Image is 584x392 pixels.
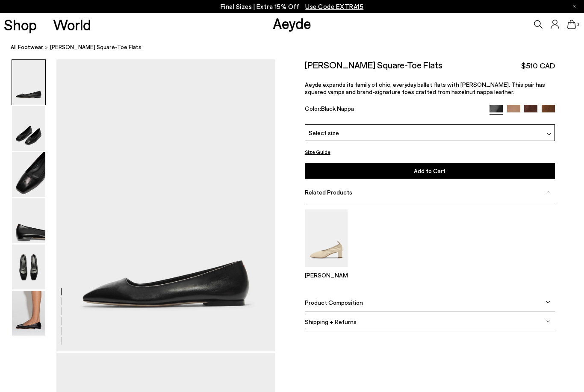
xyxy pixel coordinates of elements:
[12,60,45,105] img: Ida Leather Square-Toe Flats - Image 1
[12,152,45,197] img: Ida Leather Square-Toe Flats - Image 3
[11,36,584,59] nav: breadcrumb
[12,245,45,289] img: Ida Leather Square-Toe Flats - Image 5
[547,132,551,136] img: svg%3E
[305,105,482,115] div: Color:
[305,318,357,325] span: Shipping + Returns
[305,163,555,179] button: Add to Cart
[4,17,37,32] a: Shop
[11,43,43,52] a: All Footwear
[221,1,364,12] p: Final Sizes | Extra 15% Off
[546,300,550,304] img: svg%3E
[546,190,550,195] img: svg%3E
[12,291,45,336] img: Ida Leather Square-Toe Flats - Image 6
[53,17,91,32] a: World
[414,167,445,174] span: Add to Cart
[50,43,142,52] span: [PERSON_NAME] Square-Toe Flats
[305,81,555,95] p: Aeyde expands its family of chic, everyday ballet flats with [PERSON_NAME]. This pair has squared...
[305,261,348,279] a: Narissa Ruched Pumps [PERSON_NAME]
[305,59,442,70] h2: [PERSON_NAME] Square-Toe Flats
[305,271,348,279] p: [PERSON_NAME]
[521,60,555,71] span: $510 CAD
[309,128,339,137] span: Select size
[305,189,352,196] span: Related Products
[546,319,550,324] img: svg%3E
[567,20,576,29] a: 0
[321,105,354,112] span: Black Nappa
[305,3,363,10] span: Navigate to /collections/ss25-final-sizes
[305,299,363,306] span: Product Composition
[305,147,330,157] button: Size Guide
[12,198,45,243] img: Ida Leather Square-Toe Flats - Image 4
[273,14,311,32] a: Aeyde
[576,22,580,27] span: 0
[305,209,348,266] img: Narissa Ruched Pumps
[12,106,45,151] img: Ida Leather Square-Toe Flats - Image 2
